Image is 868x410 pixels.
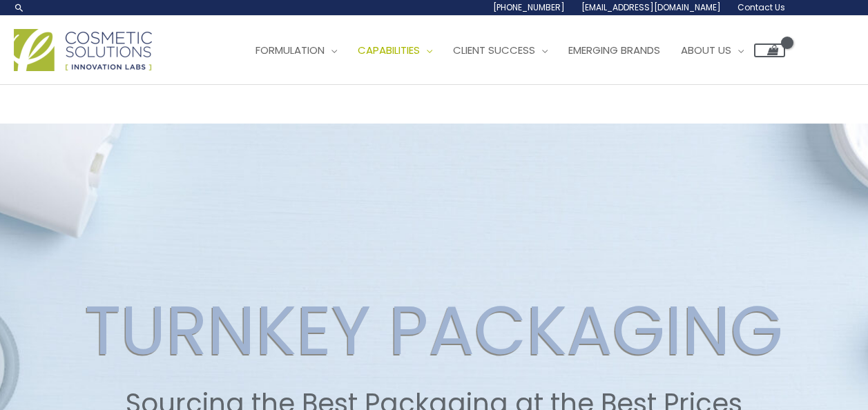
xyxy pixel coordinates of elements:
[581,1,721,13] span: [EMAIL_ADDRESS][DOMAIN_NAME]
[347,30,443,71] a: Capabilities
[255,43,325,57] span: Formulation
[14,2,25,13] a: Search icon link
[358,43,420,57] span: Capabilities
[14,29,152,71] img: Cosmetic Solutions Logo
[671,30,754,71] a: About Us
[558,30,671,71] a: Emerging Brands
[235,30,785,71] nav: Site Navigation
[681,43,731,57] span: About Us
[568,43,660,57] span: Emerging Brands
[245,30,347,71] a: Formulation
[493,1,565,13] span: [PHONE_NUMBER]
[754,43,785,57] a: View Shopping Cart, empty
[443,30,558,71] a: Client Success
[13,290,855,371] h2: TURNKEY PACKAGING
[453,43,535,57] span: Client Success
[737,1,785,13] span: Contact Us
